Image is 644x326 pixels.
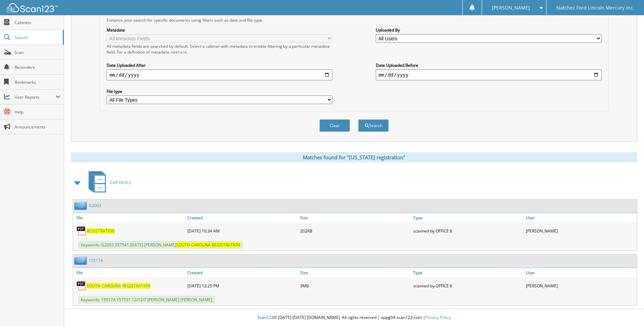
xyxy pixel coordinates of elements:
[71,152,637,162] div: Matches found for "[US_STATE] registration"
[89,258,103,263] a: 15517A
[107,62,332,68] label: Date Uploaded After
[78,296,215,304] span: Keywords: 15517A F57551 12/12/7 [PERSON_NAME] [PERSON_NAME]
[411,224,524,238] div: scanned by OFFICE 6
[610,293,644,326] iframe: Chat Widget
[186,279,298,292] div: [DATE] 12:25 PM
[73,213,186,222] a: File
[376,27,602,33] label: Uploaded By
[319,119,350,132] button: Clear
[15,35,59,40] span: Search
[556,6,634,10] span: Natchez Ford Lincoln Mercury Inc.
[298,213,411,222] a: Size
[64,309,644,326] div: © [DATE]-[DATE] [DOMAIN_NAME]. All rights reserved | appg04-scan123-com |
[298,279,411,292] div: 3MB
[73,268,186,277] a: File
[76,281,87,291] img: PDF.png
[76,226,87,236] img: PDF.png
[107,69,332,80] input: start
[191,242,211,248] span: CAROLINA
[257,314,274,320] span: Scan123
[358,119,389,132] button: Search
[298,268,411,277] a: Size
[411,279,524,292] div: scanned by OFFICE 6
[74,201,89,210] img: folder2.png
[15,20,60,25] span: Cabinets
[376,69,602,80] input: end
[87,283,150,289] a: SOUTH CAROLINA REGISTRATION
[103,17,605,23] div: Enhance your search for specific documents using filters such as date and file type.
[15,79,60,85] span: Bookmarks
[102,283,121,289] span: CAROLINA
[15,64,60,70] span: Reminders
[78,241,243,249] span: Keywords: G2003 357541 [DATE] [PERSON_NAME]
[186,224,298,238] div: [DATE] 10:34 AM
[176,242,190,248] span: SOUTH
[7,3,58,12] img: scan123-logo-white.svg
[524,268,637,277] a: User
[186,268,298,277] a: Created
[15,49,60,55] span: Scan
[87,283,100,289] span: SOUTH
[122,283,150,289] span: REGISTRATION
[524,213,637,222] a: User
[178,49,187,55] a: here
[411,213,524,222] a: Type
[107,43,332,55] div: All metadata fields are searched by default. Select a cabinet with metadata to enable filtering b...
[411,268,524,277] a: Type
[107,27,332,33] label: Metadata
[15,124,60,130] span: Announcements
[15,109,60,115] span: Help
[492,6,530,10] span: [PERSON_NAME]
[524,279,637,292] div: [PERSON_NAME]
[87,228,115,234] a: REGISTRATION
[186,213,298,222] a: Created
[107,88,332,94] label: File type
[110,180,131,185] span: CAR DEALS
[524,224,637,238] div: [PERSON_NAME]
[89,203,101,208] a: G2003
[212,242,240,248] span: REGISTRATION
[15,94,56,100] span: User Reports
[74,256,89,265] img: folder2.png
[85,169,131,196] a: CAR DEALS
[298,224,411,238] div: 202KB
[376,62,602,68] label: Date Uploaded Before
[425,314,451,320] a: Privacy Policy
